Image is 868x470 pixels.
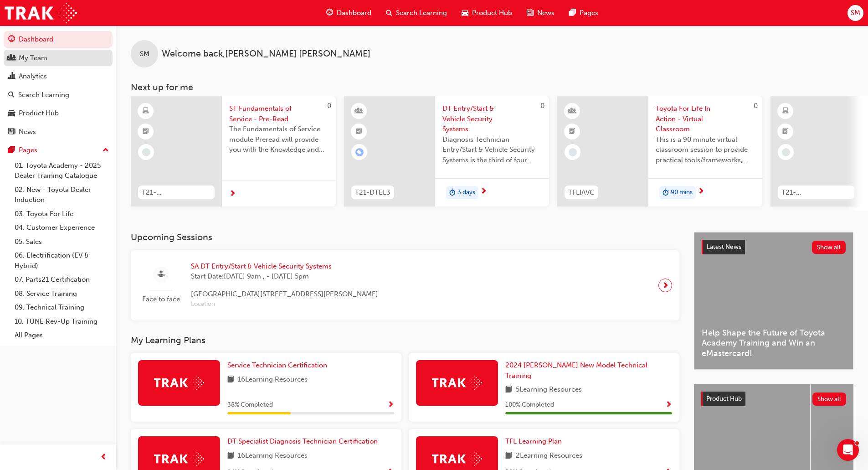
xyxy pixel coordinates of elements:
span: learningRecordVerb_NONE-icon [142,148,150,156]
span: SM [851,8,860,18]
span: learningRecordVerb_ENROLL-icon [355,148,364,156]
span: next-icon [698,188,704,196]
button: Show all [812,393,847,406]
div: Product Hub [19,108,59,119]
span: Search Learning [396,8,447,18]
span: ST Fundamentals of Service - Pre-Read [229,103,329,124]
span: 3 days [457,187,475,198]
span: prev-icon [100,452,107,463]
span: pages-icon [8,146,15,155]
span: TFLIAVC [568,187,595,198]
span: SM [140,49,149,59]
span: News [537,8,555,18]
span: 38 % Completed [227,400,273,410]
a: 2024 [PERSON_NAME] New Model Technical Training [505,360,672,381]
span: learningResourceType_INSTRUCTOR_LED-icon [569,105,575,117]
span: booktick-icon [569,126,575,138]
span: Face to face [138,294,184,305]
a: All Pages [11,328,113,342]
a: pages-iconPages [562,4,606,22]
span: 2 Learning Resources [516,450,582,462]
span: 0 [754,102,758,110]
span: Show Progress [665,401,672,409]
img: Trak [432,376,482,390]
span: Service Technician Certification [227,361,327,369]
img: Trak [5,3,77,23]
button: Show all [812,241,846,254]
span: next-icon [480,188,487,196]
a: guage-iconDashboard [319,4,379,22]
span: Pages [580,8,598,18]
img: Trak [154,452,204,466]
span: booktick-icon [356,126,362,138]
span: Location [191,299,378,310]
a: car-iconProduct Hub [454,4,519,22]
span: book-icon [227,450,234,462]
span: T21-PTFOR_PRE_READ [781,187,851,198]
span: 0 [327,102,331,110]
h3: My Learning Plans [131,335,679,346]
a: Search Learning [4,87,113,103]
span: This is a 90 minute virtual classroom session to provide practical tools/frameworks, behaviours a... [656,134,755,165]
span: T21-DTEL3 [355,187,390,198]
button: Show Progress [387,399,394,411]
span: Start Date: [DATE] 9am , - [DATE] 5pm [191,271,378,282]
span: guage-icon [326,7,333,19]
a: Latest NewsShow all [702,240,846,254]
div: Pages [19,145,37,155]
span: DT Specialist Diagnosis Technician Certification [227,437,378,445]
span: learningResourceType_INSTRUCTOR_LED-icon [356,105,362,117]
a: news-iconNews [519,4,562,22]
img: Trak [432,452,482,466]
span: 100 % Completed [505,400,554,410]
a: Analytics [4,68,113,85]
span: duration-icon [663,187,669,199]
div: Search Learning [18,90,69,100]
span: booktick-icon [782,126,789,138]
div: News [19,127,36,137]
h3: Next up for me [116,82,868,93]
span: learningResourceType_ELEARNING-icon [143,105,149,117]
span: 16 Learning Resources [238,450,308,462]
a: Dashboard [4,31,113,48]
span: Show Progress [387,401,394,409]
a: DT Specialist Diagnosis Technician Certification [227,436,381,447]
span: book-icon [505,450,512,462]
span: book-icon [505,384,512,396]
span: news-icon [8,128,15,136]
span: learningRecordVerb_NONE-icon [782,148,790,156]
div: Analytics [19,71,47,82]
span: TFL Learning Plan [505,437,562,445]
span: next-icon [662,279,669,292]
a: 03. Toyota For Life [11,207,113,221]
span: Product Hub [706,395,742,403]
span: [GEOGRAPHIC_DATA][STREET_ADDRESS][PERSON_NAME] [191,289,378,300]
a: My Team [4,50,113,67]
span: next-icon [229,190,236,198]
iframe: Intercom live chat [837,439,859,461]
a: News [4,124,113,140]
span: DT Entry/Start & Vehicle Security Systems [442,103,542,134]
span: Help Shape the Future of Toyota Academy Training and Win an eMastercard! [702,328,846,359]
span: up-icon [103,145,109,156]
a: TFL Learning Plan [505,436,565,447]
h3: Upcoming Sessions [131,232,679,243]
span: search-icon [8,91,15,99]
a: 04. Customer Experience [11,221,113,235]
span: car-icon [462,7,468,19]
span: booktick-icon [143,126,149,138]
span: Dashboard [337,8,371,18]
img: Trak [154,376,204,390]
a: 07. Parts21 Certification [11,273,113,287]
a: 05. Sales [11,235,113,249]
span: 5 Learning Resources [516,384,582,396]
a: 10. TUNE Rev-Up Training [11,315,113,329]
span: 2024 [PERSON_NAME] New Model Technical Training [505,361,647,380]
span: 16 Learning Resources [238,374,308,386]
a: Product Hub [4,105,113,122]
span: learningRecordVerb_NONE-icon [569,148,577,156]
div: My Team [19,53,47,63]
a: 0TFLIAVCToyota For Life In Action - Virtual ClassroomThis is a 90 minute virtual classroom sessio... [557,96,762,207]
span: car-icon [8,109,15,118]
